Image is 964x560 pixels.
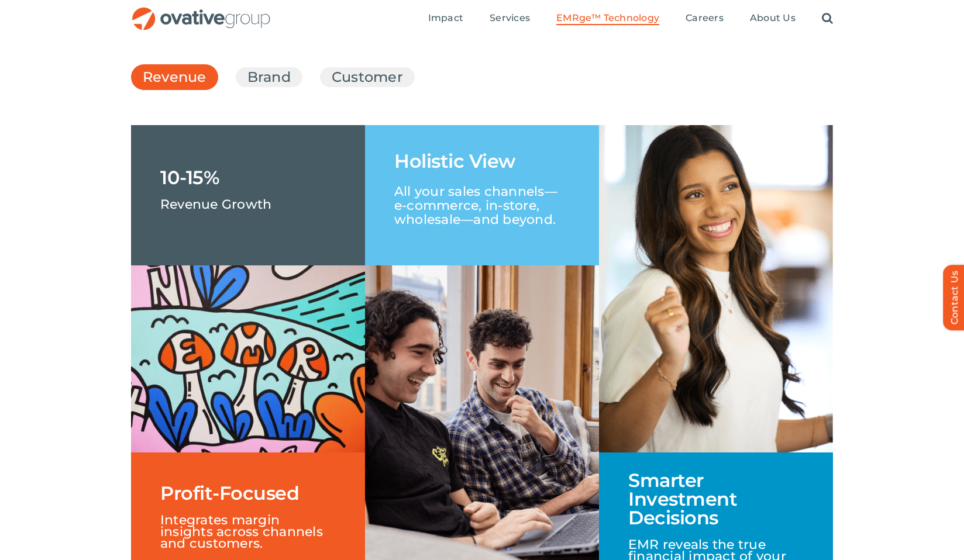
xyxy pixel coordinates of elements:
[750,12,796,24] span: About Us
[394,152,515,171] h1: Holistic View
[332,67,403,87] a: Customer
[599,125,833,452] img: Revenue Collage – Right
[428,12,463,25] a: Impact
[394,171,570,227] p: All your sales channels—e-commerce, in-store, wholesale—and beyond.
[131,61,833,93] ul: Post Filters
[247,67,291,87] a: Brand
[556,12,659,24] span: EMRge™ Technology
[428,12,463,24] span: Impact
[686,12,724,24] span: Careers
[822,12,833,25] a: Search
[490,12,530,24] span: Services
[490,12,530,25] a: Services
[556,12,659,25] a: EMRge™ Technology
[628,471,804,527] h1: Smarter Investment Decisions
[143,67,206,93] a: Revenue
[686,12,724,25] a: Careers
[750,12,796,25] a: About Us
[160,168,219,187] h1: 10-15%
[160,484,299,503] h1: Profit-Focused
[160,187,271,210] p: Revenue Growth
[131,265,365,452] img: EMR – Grid 1
[131,6,271,17] a: OG_Full_horizontal_RGB
[160,503,336,549] p: Integrates margin insights across channels and customers.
